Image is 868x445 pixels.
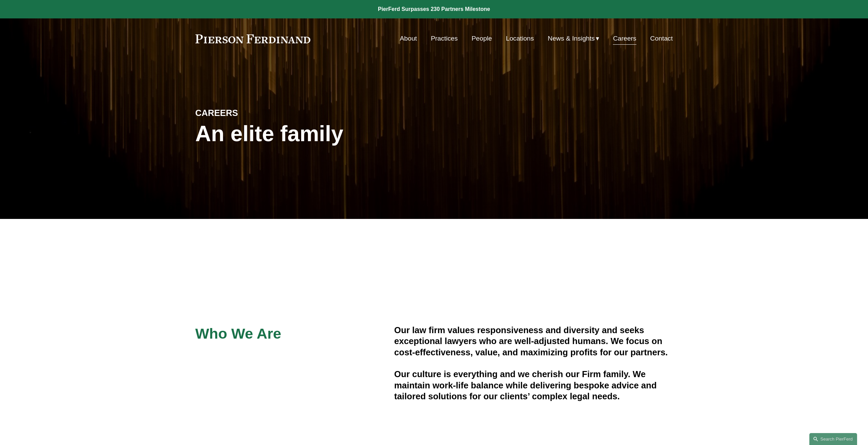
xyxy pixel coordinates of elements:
[431,32,458,45] a: Practices
[195,121,434,146] h1: An elite family
[195,107,315,118] h4: CAREERS
[548,33,595,45] span: News & Insights
[195,325,281,342] span: Who We Are
[394,325,673,358] h4: Our law firm values responsiveness and diversity and seeks exceptional lawyers who are well-adjus...
[650,32,673,45] a: Contact
[613,32,636,45] a: Careers
[548,32,599,45] a: folder dropdown
[809,433,857,445] a: Search this site
[394,369,673,402] h4: Our culture is everything and we cherish our Firm family. We maintain work-life balance while del...
[506,32,534,45] a: Locations
[472,32,492,45] a: People
[400,32,417,45] a: About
